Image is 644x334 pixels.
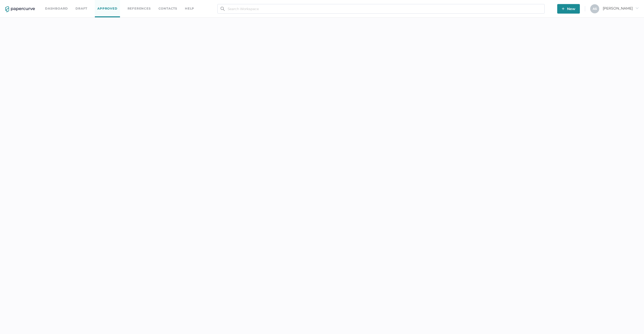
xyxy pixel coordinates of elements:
img: plus-white.e19ec114.svg [562,7,565,10]
button: New [557,4,580,14]
span: New [562,4,575,14]
img: search.bf03fe8b.svg [221,7,225,11]
img: papercurve-logo-colour.7244d18c.svg [5,6,35,12]
span: [PERSON_NAME] [603,6,639,11]
input: Search Workspace [217,4,545,14]
div: help [185,6,194,11]
a: Draft [75,6,87,11]
a: Contacts [158,6,177,11]
span: A S [593,7,597,11]
a: References [128,6,151,11]
i: arrow_right [635,6,639,10]
a: Dashboard [45,6,68,11]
